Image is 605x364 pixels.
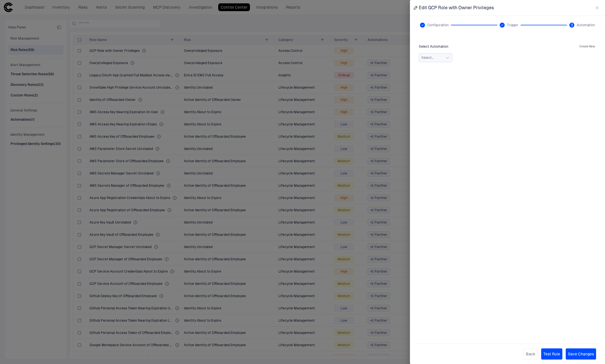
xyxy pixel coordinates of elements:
[419,53,452,62] button: Select...
[427,23,449,27] span: Configuration
[566,348,596,360] button: Save Changes
[419,5,494,11] span: Edit GCP Role with Owner Privileges
[523,348,538,360] button: Back
[507,23,518,27] span: Trigger
[541,348,562,360] button: Test Rule
[578,43,596,50] button: Create New
[571,23,573,27] span: 3
[419,44,448,49] span: Select Automation
[577,23,595,27] span: Automation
